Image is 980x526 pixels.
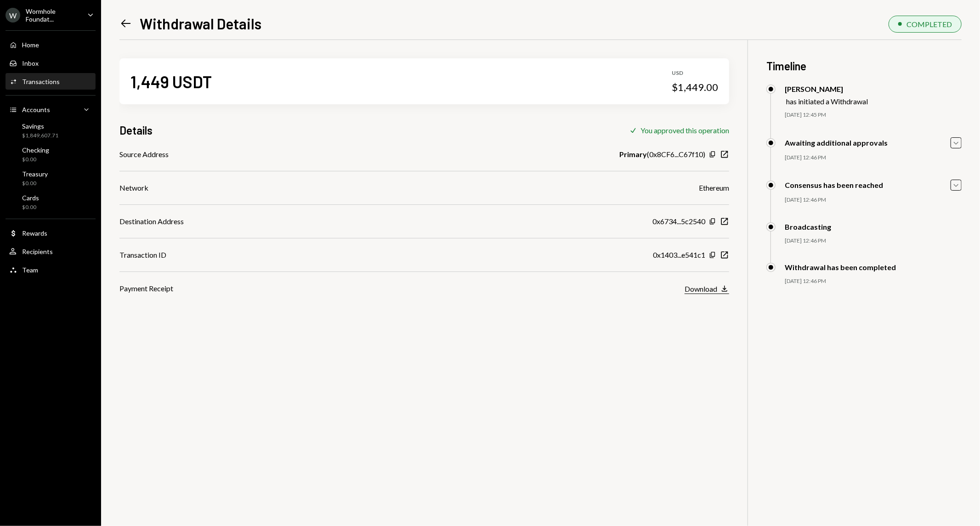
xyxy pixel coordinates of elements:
[119,123,153,138] h3: Details
[6,36,96,53] a: Home
[22,266,38,274] div: Team
[26,7,80,23] div: Wormhole Foundat...
[22,106,50,113] div: Accounts
[6,119,96,141] a: Savings$1,849,607.71
[22,122,58,130] div: Savings
[22,229,47,237] div: Rewards
[22,194,39,202] div: Cards
[6,55,96,71] a: Inbox
[6,8,20,23] div: W
[22,156,49,164] div: $0.00
[785,196,962,204] div: [DATE] 12:46 PM
[640,126,729,135] div: You approved this operation
[786,97,868,106] div: has initiated a Withdrawal
[22,59,39,67] div: Inbox
[619,149,705,160] div: ( 0x8CF6...C67f10 )
[699,182,729,193] div: Ethereum
[672,69,718,77] div: USD
[685,284,717,293] div: Download
[22,41,39,49] div: Home
[22,78,60,85] div: Transactions
[785,237,962,245] div: [DATE] 12:46 PM
[785,263,896,271] div: Withdrawal has been completed
[785,277,962,285] div: [DATE] 12:46 PM
[6,225,96,241] a: Rewards
[685,284,729,294] button: Download
[653,249,705,260] div: 0x1403...e541c1
[785,138,888,147] div: Awaiting additional approvals
[22,248,53,255] div: Recipients
[6,243,96,260] a: Recipients
[785,154,962,162] div: [DATE] 12:46 PM
[22,180,48,187] div: $0.00
[119,182,148,193] div: Network
[785,222,831,231] div: Broadcasting
[130,71,212,92] div: 1,449 USDT
[6,191,96,213] a: Cards$0.00
[672,81,718,94] div: $1,449.00
[6,261,96,278] a: Team
[785,181,883,189] div: Consensus has been reached
[140,14,261,33] h1: Withdrawal Details
[22,146,49,154] div: Checking
[652,216,705,227] div: 0x6734...5c2540
[119,283,173,294] div: Payment Receipt
[119,216,184,227] div: Destination Address
[619,149,647,160] b: Primary
[6,167,96,189] a: Treasury$0.00
[906,20,952,28] div: COMPLETED
[119,149,169,160] div: Source Address
[766,58,962,74] h3: Timeline
[22,204,39,211] div: $0.00
[22,132,58,140] div: $1,849,607.71
[6,101,96,118] a: Accounts
[22,170,48,178] div: Treasury
[119,249,166,260] div: Transaction ID
[6,143,96,165] a: Checking$0.00
[6,73,96,90] a: Transactions
[785,111,962,119] div: [DATE] 12:45 PM
[785,85,868,93] div: [PERSON_NAME]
